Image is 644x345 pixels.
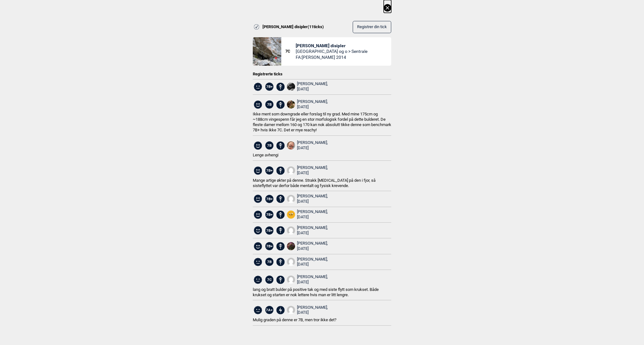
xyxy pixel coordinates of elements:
[297,199,328,204] div: [DATE]
[287,195,295,203] img: User fallback1
[297,241,328,251] div: [PERSON_NAME],
[287,99,328,110] a: Snap[PERSON_NAME], [DATE]
[296,54,367,60] span: FA: [PERSON_NAME] 2014
[287,81,328,92] a: 2 DEF7 AA6 F2 F8 472 D 9978 ACA8 D73 E914 E[PERSON_NAME], [DATE]
[285,49,296,54] span: 7C
[287,257,328,267] a: User fallback1[PERSON_NAME], [DATE]
[265,226,273,235] span: 7B+
[297,170,328,176] div: [DATE]
[253,37,281,66] img: Hansens disipler 200412
[297,225,328,236] div: [PERSON_NAME],
[297,305,328,316] div: [PERSON_NAME],
[297,209,328,220] div: [PERSON_NAME],
[287,226,295,235] img: User fallback1
[287,83,295,91] img: 2 DEF7 AA6 F2 F8 472 D 9978 ACA8 D73 E914 E
[253,72,391,77] div: Registrerte ticks
[265,276,273,284] span: 7C
[297,81,328,92] div: [PERSON_NAME],
[297,246,328,251] div: [DATE]
[287,305,328,316] a: User fallback1[PERSON_NAME], [DATE]
[265,242,273,250] span: 7B+
[353,21,391,33] button: Registrer din tick
[287,100,295,109] img: Snap
[253,112,391,132] span: Ikke ment som downgrade eller forslag til ny grad. Med mine 175cm og ~188cm vingespenn får jeg en...
[287,258,295,266] img: User fallback1
[297,104,328,110] div: [DATE]
[297,194,328,204] div: [PERSON_NAME],
[297,231,328,236] div: [DATE]
[265,211,273,219] span: 7B+
[296,48,367,54] span: [GEOGRAPHIC_DATA] og o > Sentrale
[287,141,295,150] img: 52 B0 EA24 6 F99 44 B8 A035 75216 A2 E06 A6
[297,215,328,220] div: [DATE]
[265,141,273,150] span: 7B
[287,209,328,220] a: Jake square[PERSON_NAME], [DATE]
[297,274,328,285] div: [PERSON_NAME],
[287,211,295,219] img: Jake square
[287,165,328,176] a: User fallback1[PERSON_NAME], [DATE]
[297,99,328,110] div: [PERSON_NAME],
[297,145,328,151] div: [DATE]
[297,87,328,92] div: [DATE]
[287,140,328,151] a: 52 B0 EA24 6 F99 44 B8 A035 75216 A2 E06 A6[PERSON_NAME], [DATE]
[287,274,328,285] a: User fallback1[PERSON_NAME], [DATE]
[297,140,328,151] div: [PERSON_NAME],
[287,225,328,236] a: User fallback1[PERSON_NAME], [DATE]
[253,178,376,188] span: Mange artige økter på denne. Strakk [MEDICAL_DATA] på den i fjor, så sisteflyttet var derfor både...
[265,100,273,109] span: 7B
[253,287,379,297] span: lang og bratt bulder på positive tak og med siste flytt som krukset. Både krukset og starten er n...
[297,280,328,285] div: [DATE]
[287,276,295,284] img: User fallback1
[265,258,273,266] span: 7B
[287,242,295,250] img: 20201017 235931
[297,310,328,315] div: [DATE]
[296,43,367,48] span: [PERSON_NAME] disipler
[265,83,273,91] span: 7B+
[287,166,295,175] img: User fallback1
[297,165,328,176] div: [PERSON_NAME],
[287,241,328,251] a: 20201017 235931[PERSON_NAME], [DATE]
[357,25,387,29] span: Registrer din tick
[262,24,324,30] span: [PERSON_NAME] disipler ( 11 ticks)
[265,306,273,314] span: 7A+
[253,153,278,157] span: Lenge avhengi
[287,306,295,314] img: User fallback1
[287,194,328,204] a: User fallback1[PERSON_NAME], [DATE]
[265,166,273,175] span: 7B+
[265,195,273,203] span: 7B+
[297,262,328,267] div: [DATE]
[297,257,328,267] div: [PERSON_NAME],
[253,317,336,322] span: Mulig graden på denne er 7B, men tror ikke det?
